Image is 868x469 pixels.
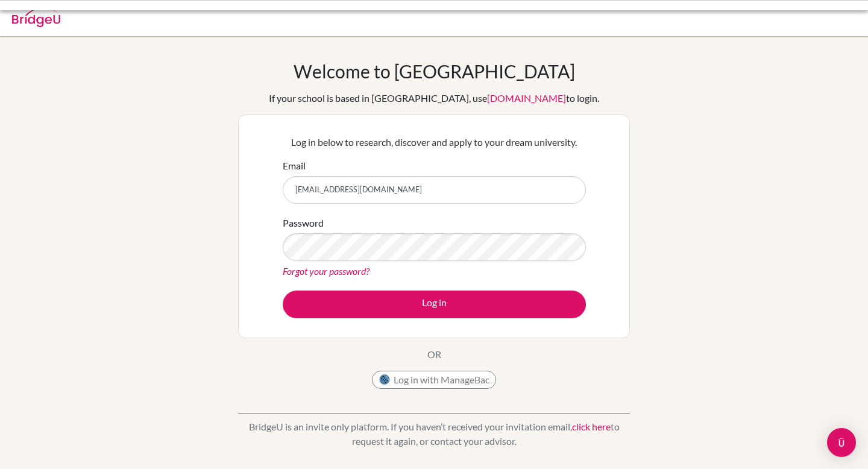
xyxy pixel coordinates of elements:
[238,420,630,449] p: BridgeU is an invite only platform. If you haven’t received your invitation email, to request it ...
[294,60,575,82] h1: Welcome to [GEOGRAPHIC_DATA]
[283,216,324,230] label: Password
[427,347,441,362] p: OR
[487,92,566,104] a: [DOMAIN_NAME]
[283,159,306,173] label: Email
[269,91,599,105] div: If your school is based in [GEOGRAPHIC_DATA], use to login.
[283,291,586,318] button: Log in
[372,371,496,389] button: Log in with ManageBac
[827,428,856,457] div: Open Intercom Messenger
[283,135,586,150] p: Log in below to research, discover and apply to your dream university.
[84,10,603,24] div: Invalid email or password.
[12,8,60,27] img: Bridge-U
[572,421,611,432] a: click here
[283,265,370,277] a: Forgot your password?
